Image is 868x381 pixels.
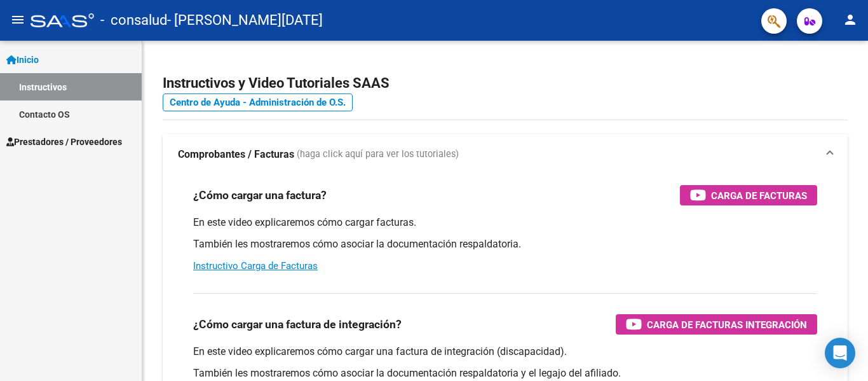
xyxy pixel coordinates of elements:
[6,53,39,67] span: Inicio
[647,317,807,333] span: Carga de Facturas Integración
[193,315,402,333] h3: ¿Cómo cargar una factura de integración?
[193,237,817,251] p: También les mostraremos cómo asociar la documentación respaldatoria.
[193,260,318,272] a: Instructivo Carga de Facturas
[178,148,294,162] strong: Comprobantes / Facturas
[163,134,848,175] mat-expansion-panel-header: Comprobantes / Facturas (haga click aquí para ver los tutoriales)
[193,345,817,359] p: En este video explicaremos cómo cargar una factura de integración (discapacidad).
[193,216,817,230] p: En este video explicaremos cómo cargar facturas.
[163,94,353,111] a: Centro de Ayuda - Administración de O.S.
[193,366,817,380] p: También les mostraremos cómo asociar la documentación respaldatoria y el legajo del afiliado.
[297,148,459,162] span: (haga click aquí para ver los tutoriales)
[843,12,858,27] mat-icon: person
[10,12,25,27] mat-icon: menu
[825,338,855,368] div: Open Intercom Messenger
[100,6,167,34] span: - consalud
[167,6,323,34] span: - [PERSON_NAME][DATE]
[616,314,817,335] button: Carga de Facturas Integración
[193,186,327,204] h3: ¿Cómo cargar una factura?
[711,188,807,204] span: Carga de Facturas
[163,71,848,95] h2: Instructivos y Video Tutoriales SAAS
[680,185,817,205] button: Carga de Facturas
[6,135,122,149] span: Prestadores / Proveedores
